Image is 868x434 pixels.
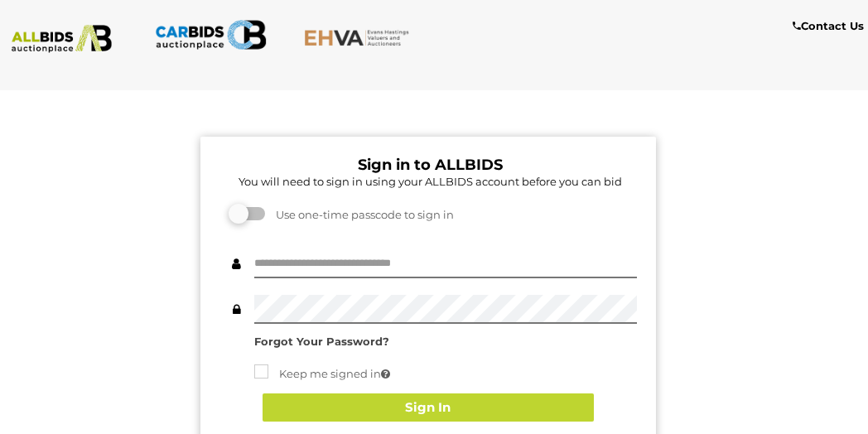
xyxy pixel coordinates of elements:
[268,208,454,221] span: Use one-time passcode to sign in
[793,19,864,32] b: Contact Us
[254,364,390,383] label: Keep me signed in
[358,156,503,174] b: Sign in to ALLBIDS
[263,393,594,422] button: Sign In
[304,29,416,46] img: EHVA.com.au
[155,17,267,53] img: CARBIDS.com.au
[254,335,389,348] a: Forgot Your Password?
[793,17,868,36] a: Contact Us
[224,176,637,187] h5: You will need to sign in using your ALLBIDS account before you can bid
[6,25,118,53] img: ALLBIDS.com.au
